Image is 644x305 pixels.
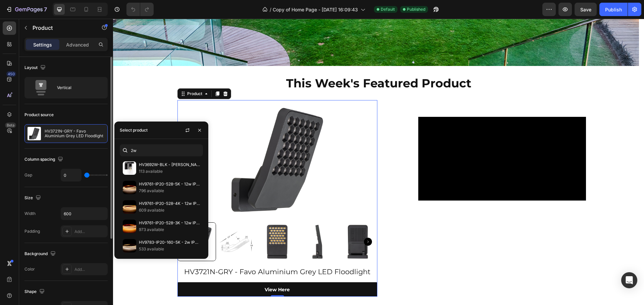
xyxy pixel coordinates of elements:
[139,181,200,187] p: HV9761-IP20-528-5K - 12w IP20 24v DC 5500K Free Cut COB Dotless LED Strip
[139,168,200,175] p: 113 available
[66,41,89,48] p: Advanced
[605,6,622,13] div: Publish
[73,72,91,78] div: Product
[621,272,637,288] div: Open Intercom Messenger
[61,169,81,181] input: Auto
[139,226,200,233] p: 973 available
[381,6,395,12] span: Default
[123,200,136,214] img: collections
[6,71,16,77] div: 450
[139,187,200,194] p: 796 available
[74,229,106,235] div: Add...
[123,181,136,194] img: collections
[44,5,47,13] p: 7
[120,144,203,156] input: Search in Settings & Advanced
[24,266,35,272] div: Color
[139,207,200,214] p: 609 available
[407,6,425,12] span: Published
[24,228,40,234] div: Padding
[33,24,90,32] p: Product
[24,172,32,178] div: Gap
[173,57,358,72] strong: This Week's Featured Product
[123,220,136,233] img: collections
[139,220,200,226] p: HV9761-IP20-528-3K - 12w IP20 24v DC 3000K Free Cut COB Dotless LED Strip
[113,19,644,305] iframe: Design area
[599,3,628,16] button: Publish
[28,127,41,140] img: product feature img
[270,6,271,13] span: /
[24,211,36,217] div: Width
[64,248,264,258] h1: HV3721N-GRY - Favo Aluminium Grey LED Floodlight
[24,249,57,258] div: Background
[24,155,64,164] div: Column spacing
[70,219,78,227] button: Carousel Back Arrow
[139,239,200,246] p: HV9783-IP20-160-5K - 2w IP20 LED Strip 5500k
[139,246,200,252] p: 533 available
[139,200,200,207] p: HV9761-IP20-528-4K - 12w IP20 24v DC 4000K Free Cut COB Dotless LED Strip
[251,219,259,227] button: Carousel Next Arrow
[139,161,200,168] p: HV3692W-BLK - [PERSON_NAME] LED Wall Light
[580,7,591,12] span: Save
[123,161,136,175] img: collections
[3,3,50,16] button: 7
[123,239,136,252] img: collections
[74,266,106,273] div: Add...
[45,129,105,138] p: HV3721N-GRY - Favo Aluminium Grey LED Floodlight
[305,98,473,182] video: Video
[24,287,46,296] div: Shape
[24,112,54,118] div: Product source
[24,63,47,72] div: Layout
[126,3,154,16] div: Undo/Redo
[104,81,224,201] a: HV3721N-GRY - Favo Aluminium Grey LED Floodlight
[120,127,148,133] div: Select product
[575,3,597,16] button: Save
[33,41,52,48] p: Settings
[57,80,98,95] div: Vertical
[5,123,16,128] div: Beta
[64,263,264,278] a: View Here
[152,268,177,274] strong: View Here
[273,6,358,13] span: Copy of Home Page - [DATE] 16:09:43
[61,208,107,220] input: Auto
[24,194,42,203] div: Size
